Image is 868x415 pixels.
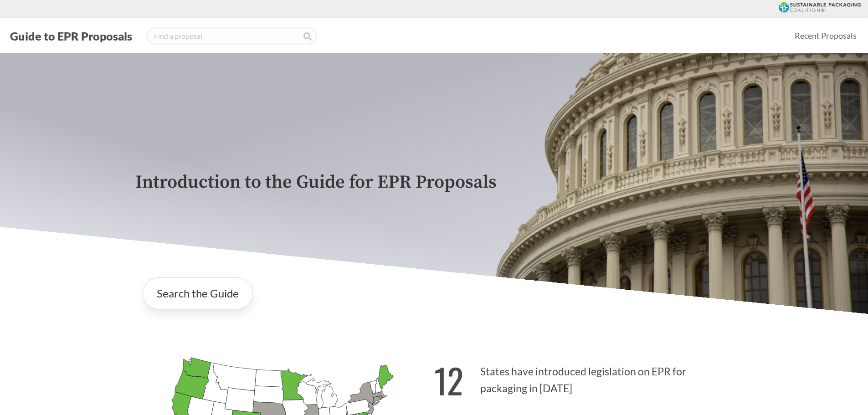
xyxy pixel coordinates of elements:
[135,172,733,193] p: Introduction to the Guide for EPR Proposals
[7,29,135,43] button: Guide to EPR Proposals
[791,26,861,46] a: Recent Proposals
[146,27,317,45] input: Find a proposal
[434,349,733,405] p: States have introduced legislation on EPR for packaging in [DATE]
[143,277,253,309] a: Search the Guide
[434,355,463,405] strong: 12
